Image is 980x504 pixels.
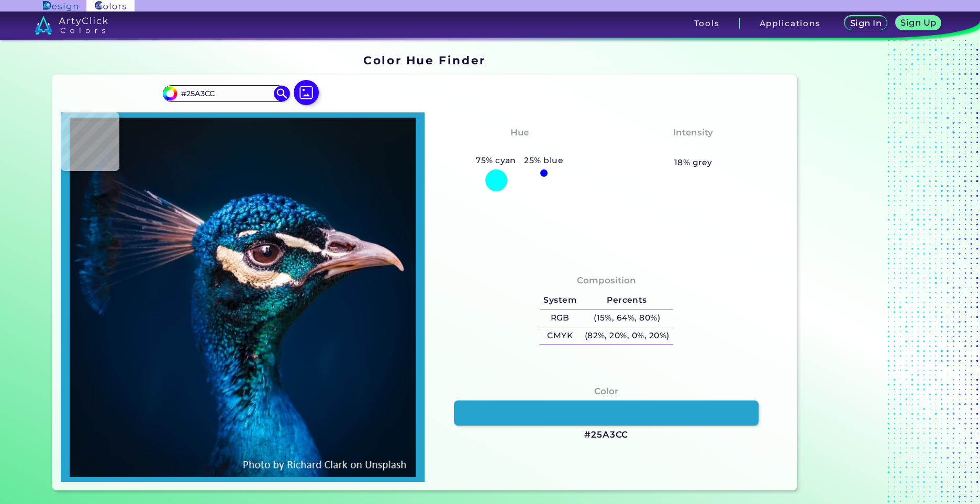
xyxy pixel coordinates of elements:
[540,327,581,345] h5: CMYK
[35,16,108,35] img: logo_artyclick_colors_white.svg
[665,142,721,154] h3: Moderate
[581,327,673,345] h5: (82%, 20%, 0%, 20%)
[363,52,485,68] h1: Color Hue Finder
[177,86,275,100] input: type color..
[540,292,581,309] h5: System
[294,80,319,105] img: icon picture
[486,142,554,154] h3: Bluish Cyan
[66,118,419,477] img: img_pavlin.jpg
[847,17,885,30] a: Sign In
[673,125,713,140] h4: Intensity
[581,292,673,309] h5: Percents
[520,154,567,167] h5: 25% blue
[852,19,880,27] h5: Sign In
[581,310,673,327] h5: (15%, 64%, 80%)
[472,154,520,167] h5: 75% cyan
[674,156,712,169] h5: 18% grey
[760,19,821,27] h3: Applications
[510,125,529,140] h4: Hue
[577,273,636,288] h4: Composition
[274,86,289,101] img: icon search
[43,1,78,11] img: ArtyClick Design logo
[903,19,935,27] h5: Sign Up
[584,429,628,441] h3: #25A3CC
[694,19,720,27] h3: Tools
[594,384,618,399] h4: Color
[898,17,939,30] a: Sign Up
[540,310,581,327] h5: RGB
